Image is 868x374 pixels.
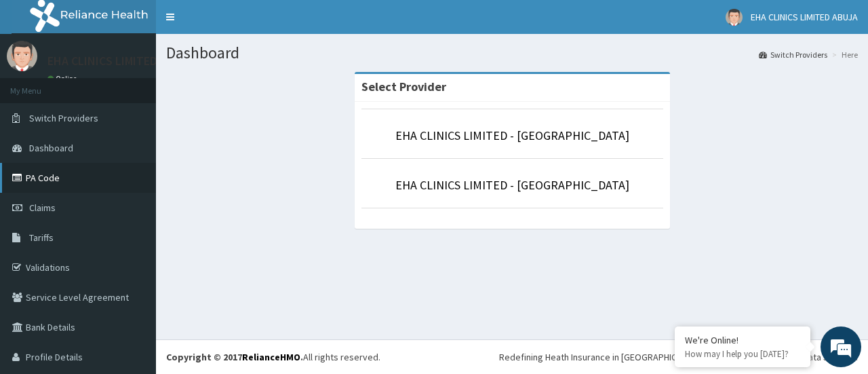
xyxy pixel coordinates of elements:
a: RelianceHMO [242,351,300,363]
span: Dashboard [29,142,73,154]
div: Chat with us now [71,76,228,94]
img: User Image [726,9,743,26]
img: d_794563401_company_1708531726252_794563401 [25,68,55,102]
p: EHA CLINICS LIMITED ABUJA [47,55,194,67]
span: We're online! [79,105,187,242]
strong: Select Provider [361,79,446,94]
h1: Dashboard [166,44,858,62]
img: User Image [7,41,37,71]
div: Redefining Heath Insurance in [GEOGRAPHIC_DATA] using Telemedicine and Data Science! [499,350,858,364]
div: We're Online! [685,334,800,346]
a: EHA CLINICS LIMITED - [GEOGRAPHIC_DATA] [395,128,629,143]
span: Switch Providers [29,112,98,124]
span: Claims [29,202,56,214]
a: Switch Providers [759,49,827,60]
span: EHA CLINICS LIMITED ABUJA [751,11,858,23]
p: How may I help you today? [685,348,800,360]
div: Minimize live chat window [222,7,255,39]
a: Online [47,74,80,83]
strong: Copyright © 2017 . [166,351,303,363]
span: Tariffs [29,231,54,244]
textarea: Type your message and hit 'Enter' [7,238,258,286]
li: Here [829,49,858,60]
a: EHA CLINICS LIMITED - [GEOGRAPHIC_DATA] [395,177,629,193]
footer: All rights reserved. [156,339,868,374]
